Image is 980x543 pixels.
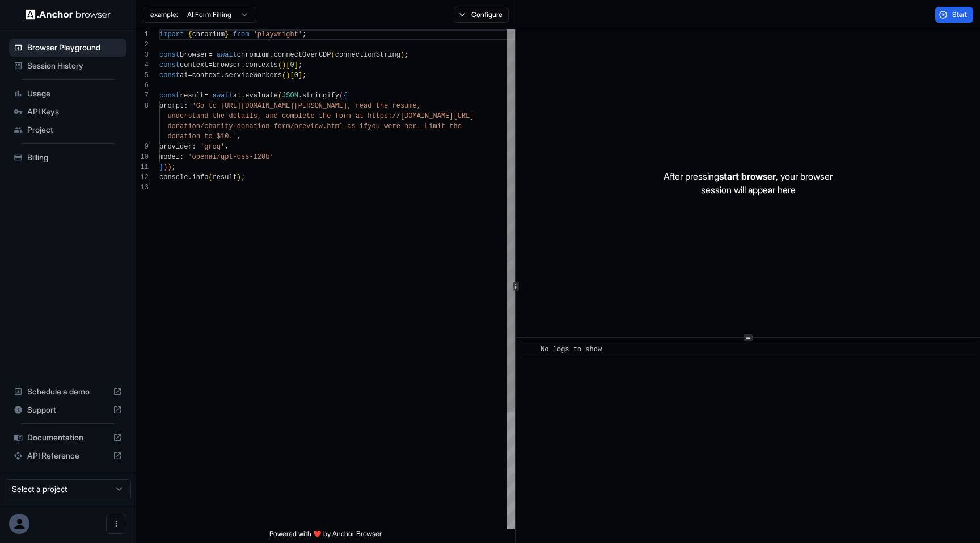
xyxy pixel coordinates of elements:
[180,71,188,79] span: ai
[9,57,126,75] div: Session History
[172,163,176,171] span: ;
[163,163,167,171] span: )
[150,10,178,19] span: example:
[400,51,404,59] span: )
[167,122,367,130] span: donation/charity-donation-form/preview.html as if
[233,92,241,100] span: ai
[159,61,180,69] span: const
[27,386,108,397] span: Schedule a demo
[294,61,298,69] span: ]
[241,61,245,69] span: .
[106,514,126,534] button: Open menu
[364,102,421,110] span: ad the resume,
[217,51,237,59] span: await
[952,10,968,19] span: Start
[159,71,180,79] span: const
[192,31,225,39] span: chromium
[339,92,343,100] span: (
[286,71,290,79] span: )
[302,71,306,79] span: ;
[302,92,339,100] span: stringify
[136,162,149,172] div: 11
[9,84,126,103] div: Usage
[367,122,462,130] span: you were her. Limit the
[213,92,233,100] span: await
[159,51,180,59] span: const
[9,383,126,401] div: Schedule a demo
[526,344,532,355] span: ​
[213,173,237,181] span: result
[454,7,509,23] button: Configure
[371,112,474,120] span: ttps://[DOMAIN_NAME][URL]
[9,103,126,121] div: API Keys
[136,142,149,152] div: 9
[9,429,126,447] div: Documentation
[136,60,149,70] div: 4
[237,133,241,141] span: ,
[27,106,122,117] span: API Keys
[343,92,347,100] span: {
[136,172,149,183] div: 12
[188,31,192,39] span: {
[159,173,188,181] span: console
[180,51,208,59] span: browser
[159,31,184,39] span: import
[27,60,122,71] span: Session History
[282,61,286,69] span: )
[208,173,212,181] span: (
[298,92,302,100] span: .
[225,71,282,79] span: serviceWorkers
[225,143,229,151] span: ,
[27,432,108,443] span: Documentation
[136,70,149,80] div: 5
[237,173,241,181] span: )
[136,152,149,162] div: 10
[159,102,184,110] span: prompt
[278,92,282,100] span: (
[9,39,126,57] div: Browser Playground
[136,183,149,193] div: 13
[245,92,278,100] span: evaluate
[208,61,212,69] span: =
[9,149,126,167] div: Billing
[159,143,192,151] span: provider
[254,31,302,39] span: 'playwright'
[167,112,371,120] span: understand the details, and complete the form at h
[294,71,298,79] span: 0
[719,171,776,182] span: start browser
[27,42,122,53] span: Browser Playground
[298,61,302,69] span: ;
[27,404,108,415] span: Support
[200,143,225,151] span: 'groq'
[9,447,126,465] div: API Reference
[192,71,221,79] span: context
[213,61,241,69] span: browser
[290,71,294,79] span: [
[269,529,382,543] span: Powered with ❤️ by Anchor Browser
[204,92,208,100] span: =
[286,61,290,69] span: [
[26,9,111,20] img: Anchor Logo
[331,51,335,59] span: (
[167,133,236,141] span: donation to $10.'
[136,40,149,50] div: 2
[221,71,225,79] span: .
[136,29,149,40] div: 1
[167,163,171,171] span: )
[27,88,122,99] span: Usage
[282,92,298,100] span: JSON
[192,173,209,181] span: info
[9,401,126,419] div: Support
[269,51,273,59] span: .
[540,346,602,354] span: No logs to show
[27,450,108,461] span: API Reference
[237,51,270,59] span: chromium
[9,121,126,139] div: Project
[180,92,204,100] span: result
[136,101,149,111] div: 8
[274,51,331,59] span: connectOverCDP
[136,91,149,101] div: 7
[241,92,245,100] span: .
[159,92,180,100] span: const
[278,61,282,69] span: (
